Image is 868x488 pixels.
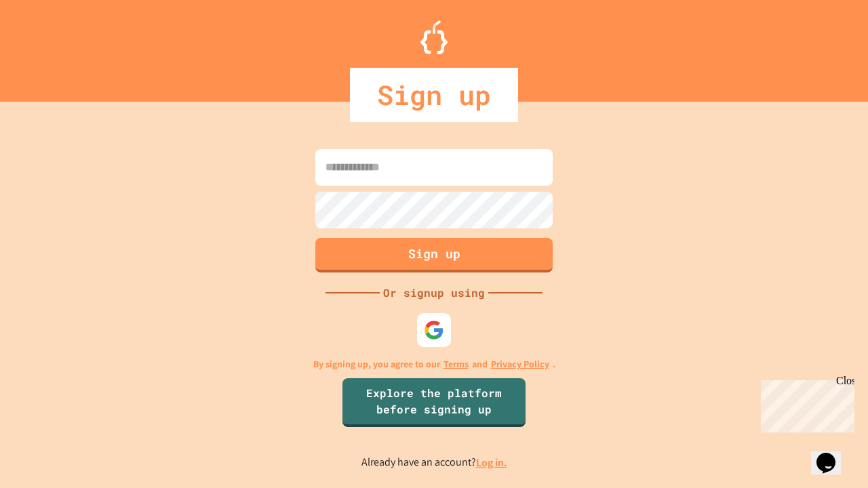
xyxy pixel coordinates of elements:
[491,357,549,371] a: Privacy Policy
[424,320,444,340] img: google-icon.svg
[350,68,518,122] div: Sign up
[342,378,526,427] a: Explore the platform before signing up
[420,20,448,54] img: Logo.svg
[313,357,555,371] p: By signing up, you agree to our and .
[755,375,854,432] iframe: chat widget
[5,5,94,86] div: Chat with us now!Close
[443,357,469,371] a: Terms
[380,285,488,301] div: Or signup using
[476,455,507,470] a: Log in.
[315,238,553,272] button: Sign up
[811,434,854,474] iframe: chat widget
[361,454,507,471] p: Already have an account?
